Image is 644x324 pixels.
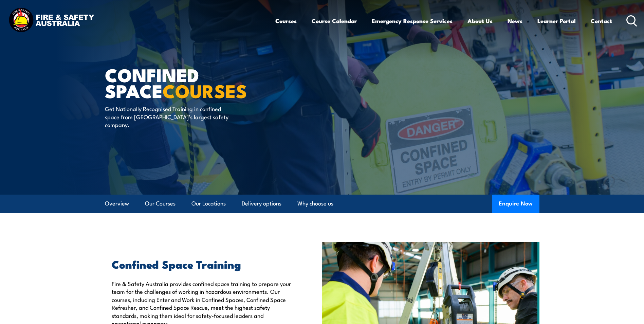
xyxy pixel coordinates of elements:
a: Contact [591,12,612,30]
a: Courses [275,12,297,30]
p: Get Nationally Recognised Training in confined space from [GEOGRAPHIC_DATA]’s largest safety comp... [105,105,229,128]
a: Our Locations [191,195,226,213]
a: Learner Portal [537,12,576,30]
h1: Confined Space [105,67,273,98]
a: Overview [105,195,129,213]
a: Our Courses [145,195,176,213]
h2: Confined Space Training [112,259,291,269]
strong: COURSES [163,76,247,104]
a: Why choose us [297,195,333,213]
a: News [508,12,522,30]
a: Delivery options [242,195,281,213]
a: Course Calendar [312,12,357,30]
a: About Us [467,12,493,30]
button: Enquire Now [492,195,539,213]
a: Emergency Response Services [372,12,453,30]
